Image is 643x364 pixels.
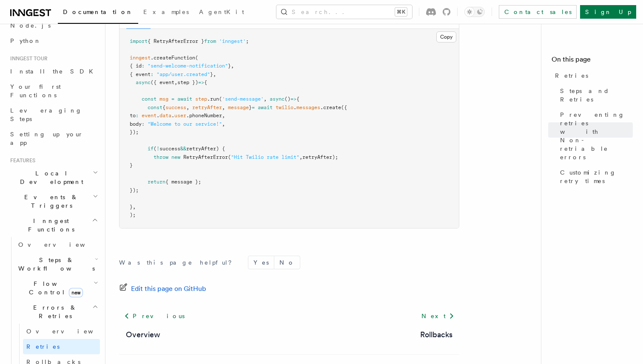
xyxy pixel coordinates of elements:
[228,63,231,69] span: }
[285,96,290,102] span: ()
[420,329,452,341] a: Rollbacks
[186,104,189,110] span: ,
[10,37,41,44] span: Python
[276,104,293,110] span: twilio
[10,107,82,122] span: Leveraging Steps
[171,96,174,102] span: =
[156,113,159,119] span: .
[231,154,299,160] span: "Hit Twilio rate limit"
[130,113,136,119] span: to
[296,104,320,110] span: messages
[177,79,198,85] span: step })
[159,146,180,152] span: success
[130,121,142,127] span: body
[133,204,136,210] span: ,
[249,104,252,110] span: }
[165,104,186,110] span: success
[222,104,225,110] span: ,
[130,55,151,61] span: inngest
[26,343,60,350] span: Retries
[148,146,154,152] span: if
[130,162,133,168] span: }
[136,113,139,119] span: :
[186,113,222,119] span: .phoneNumber
[119,283,206,295] a: Edit this page on GitHub
[15,303,92,320] span: Errors & Retries
[171,113,174,119] span: .
[7,64,100,79] a: Install the SDK
[136,79,151,85] span: async
[7,103,100,127] a: Leveraging Steps
[183,154,228,160] span: RetryAfterError
[130,187,139,193] span: });
[246,38,249,44] span: ;
[154,154,168,160] span: throw
[7,127,100,150] a: Setting up your app
[222,96,264,102] span: 'send-message'
[7,18,100,33] a: Node.js
[171,154,180,160] span: new
[15,237,100,252] a: Overview
[10,131,83,146] span: Setting up your app
[7,55,48,62] span: Inngest tour
[560,87,633,104] span: Steps and Retries
[10,22,51,29] span: Node.js
[436,31,456,42] button: Copy
[7,189,100,213] button: Events & Triggers
[199,8,244,15] span: AgentKit
[557,165,633,189] a: Customizing retry times
[23,339,100,354] a: Retries
[154,146,156,152] span: (
[210,71,213,77] span: }
[15,279,94,296] span: Flow Control
[7,169,93,186] span: Local Development
[228,104,249,110] span: message
[560,110,633,161] span: Preventing retries with Non-retriable errors
[222,113,225,119] span: ,
[580,5,636,19] a: Sign Up
[252,104,255,110] span: =
[231,63,234,69] span: ,
[119,258,238,267] p: Was this page helpful?
[180,146,186,152] span: &&
[159,96,168,102] span: msg
[7,213,100,237] button: Inngest Functions
[177,96,192,102] span: await
[15,256,95,273] span: Steps & Workflows
[130,71,151,77] span: { event
[159,113,171,119] span: data
[222,121,225,127] span: ,
[156,71,210,77] span: "app/user.created"
[165,179,201,185] span: { message };
[557,83,633,107] a: Steps and Retries
[270,96,285,102] span: async
[130,212,136,218] span: );
[142,121,145,127] span: :
[142,113,156,119] span: event
[148,63,228,69] span: "send-welcome-notification"
[219,38,246,44] span: 'inngest'
[151,71,154,77] span: :
[18,241,106,248] span: Overview
[555,71,588,80] span: Retries
[58,3,138,24] a: Documentation
[228,154,231,160] span: (
[204,38,216,44] span: from
[130,204,133,210] span: }
[7,166,100,189] button: Local Development
[143,8,189,15] span: Examples
[192,104,222,110] span: retryAfter
[130,129,139,135] span: });
[131,283,206,295] span: Edit this page on GitHub
[290,96,296,102] span: =>
[194,3,249,23] a: AgentKit
[320,104,341,110] span: .create
[213,71,216,77] span: ,
[464,7,485,17] button: Toggle dark mode
[151,79,174,85] span: ({ event
[148,38,204,44] span: { RetryAfterError }
[207,96,219,102] span: .run
[416,308,459,324] a: Next
[130,38,148,44] span: import
[148,179,165,185] span: return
